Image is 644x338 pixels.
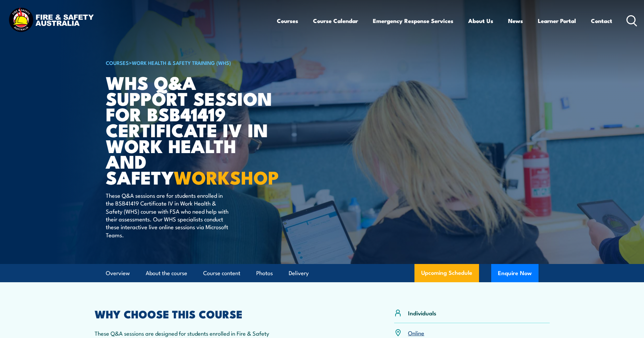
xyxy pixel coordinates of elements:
a: Emergency Response Services [373,12,453,30]
a: Learner Portal [538,12,576,30]
p: Individuals [408,309,436,317]
strong: WORKSHOP [174,163,279,191]
a: Course content [203,264,240,282]
a: News [508,12,523,30]
a: Course Calendar [313,12,358,30]
a: COURSES [106,59,129,66]
a: Courses [277,12,298,30]
h2: WHY CHOOSE THIS COURSE [95,309,292,318]
a: Online [408,329,424,337]
h6: > [106,58,273,67]
a: About Us [468,12,493,30]
a: Overview [106,264,130,282]
a: About the course [146,264,187,282]
button: Enquire Now [491,264,539,282]
a: Photos [256,264,273,282]
h1: WHS Q&A Support Session for BSB41419 Certificate IV in Work Health and Safety [106,74,273,185]
a: Work Health & Safety Training (WHS) [132,59,231,66]
a: Delivery [289,264,309,282]
a: Contact [591,12,612,30]
p: These Q&A sessions are for students enrolled in the BSB41419 Certificate IV in Work Health & Safe... [106,191,229,239]
a: Upcoming Schedule [414,264,479,282]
